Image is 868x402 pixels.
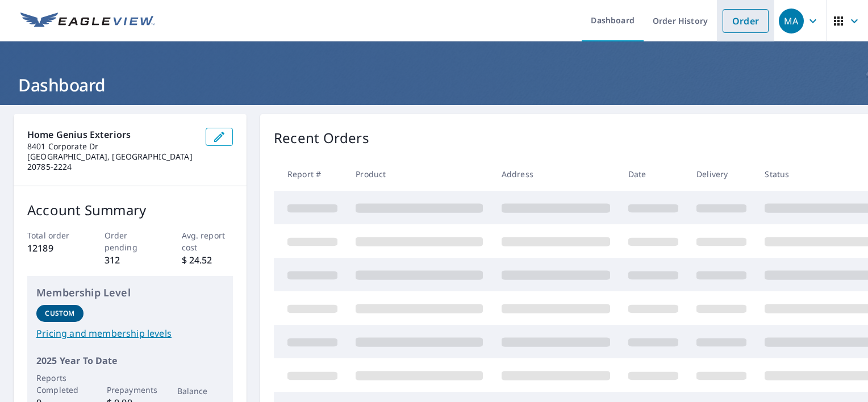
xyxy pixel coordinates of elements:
p: $ 24.52 [182,253,233,267]
h1: Dashboard [14,73,854,97]
th: Report # [274,157,347,191]
p: Prepayments [107,384,154,396]
p: Reports Completed [36,372,84,396]
p: 12189 [27,241,79,255]
th: Product [347,157,492,191]
p: Balance [177,385,224,397]
p: Membership Level [36,285,224,300]
p: Account Summary [27,200,233,220]
p: Custom [45,308,74,319]
th: Delivery [687,157,756,191]
p: [GEOGRAPHIC_DATA], [GEOGRAPHIC_DATA] 20785-2224 [27,152,197,172]
th: Address [493,157,619,191]
p: Total order [27,229,79,241]
p: Home Genius Exteriors [27,128,197,141]
p: Order pending [105,229,156,253]
p: 312 [105,253,156,267]
img: EV Logo [20,12,155,30]
p: 2025 Year To Date [36,354,224,367]
p: 8401 Corporate Dr [27,141,197,152]
a: Order [723,9,769,33]
p: Avg. report cost [182,229,233,253]
th: Date [619,157,687,191]
a: Pricing and membership levels [36,326,224,340]
p: Recent Orders [274,128,369,148]
div: MA [779,9,804,33]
